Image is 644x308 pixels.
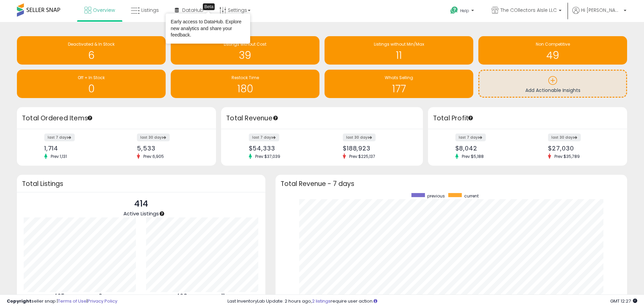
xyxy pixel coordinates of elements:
[548,134,581,141] label: last 30 days
[182,7,204,14] span: DataHub
[203,3,215,10] div: Tooltip anchor
[22,114,211,123] h3: Total Ordered Items
[433,114,622,123] h3: Total Profit
[137,134,170,141] label: last 30 days
[226,114,418,123] h3: Total Revenue
[249,134,279,141] label: last 7 days
[374,41,424,47] span: Listings without Min/Max
[464,193,479,199] span: current
[7,298,117,305] div: seller snap | |
[479,71,626,97] a: Add Actionable Insights
[174,50,316,61] h1: 39
[281,181,622,186] h3: Total Revenue - 7 days
[99,292,102,300] b: 9
[482,50,624,61] h1: 49
[47,153,70,159] span: Prev: 1,131
[141,7,159,14] span: Listings
[224,41,266,47] span: Listings without Cost
[551,153,583,159] span: Prev: $35,789
[232,75,259,80] span: Restock Time
[328,50,470,61] h1: 11
[44,134,75,141] label: last 7 days
[249,145,317,152] div: $54,333
[252,153,284,159] span: Prev: $37,039
[44,145,112,152] div: 1,714
[221,292,225,300] b: 11
[343,134,376,141] label: last 30 days
[325,36,473,65] a: Listings without Min/Max 11
[385,75,413,80] span: Whats Selling
[427,193,445,199] span: previous
[455,134,486,141] label: last 7 days
[22,181,260,186] h3: Total Listings
[17,36,166,65] a: Deactivated & In Stock 6
[171,70,319,98] a: Restock Time 180
[548,145,615,152] div: $27,030
[140,153,167,159] span: Prev: 6,905
[500,7,557,14] span: The COllectors AIsle LLC
[468,115,474,121] div: Tooltip anchor
[174,83,316,94] h1: 180
[176,292,187,300] b: 403
[536,41,570,47] span: Non Competitive
[460,8,469,14] span: Help
[159,211,165,217] div: Tooltip anchor
[137,145,204,152] div: 5,533
[93,7,115,14] span: Overview
[87,115,93,121] div: Tooltip anchor
[455,145,523,152] div: $8,042
[123,197,159,210] p: 414
[58,298,87,304] a: Terms of Use
[272,115,279,121] div: Tooltip anchor
[478,36,627,65] a: Non Competitive 49
[328,83,470,94] h1: 177
[610,298,637,304] span: 2025-10-8 12:27 GMT
[346,153,379,159] span: Prev: $225,137
[171,36,319,65] a: Listings without Cost 39
[525,87,580,94] span: Add Actionable Insights
[78,75,105,80] span: Off + In Stock
[445,1,481,22] a: Help
[20,83,162,94] h1: 0
[325,70,473,98] a: Whats Selling 177
[17,70,166,98] a: Off + In Stock 0
[450,6,458,15] i: Get Help
[312,298,331,304] a: 2 listings
[343,145,411,152] div: $188,923
[581,7,622,14] span: Hi [PERSON_NAME]
[374,299,377,303] i: Click here to read more about un-synced listings.
[7,298,31,304] strong: Copyright
[458,153,487,159] span: Prev: $5,188
[171,19,245,39] div: Early access to DataHub. Explore new analytics and share your feedback.
[68,41,115,47] span: Deactivated & In Stock
[228,298,637,305] div: Last InventoryLab Update: 2 hours ago, require user action.
[123,210,159,217] span: Active Listings
[20,50,162,61] h1: 6
[572,7,626,22] a: Hi [PERSON_NAME]
[88,298,117,304] a: Privacy Policy
[53,292,65,300] b: 405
